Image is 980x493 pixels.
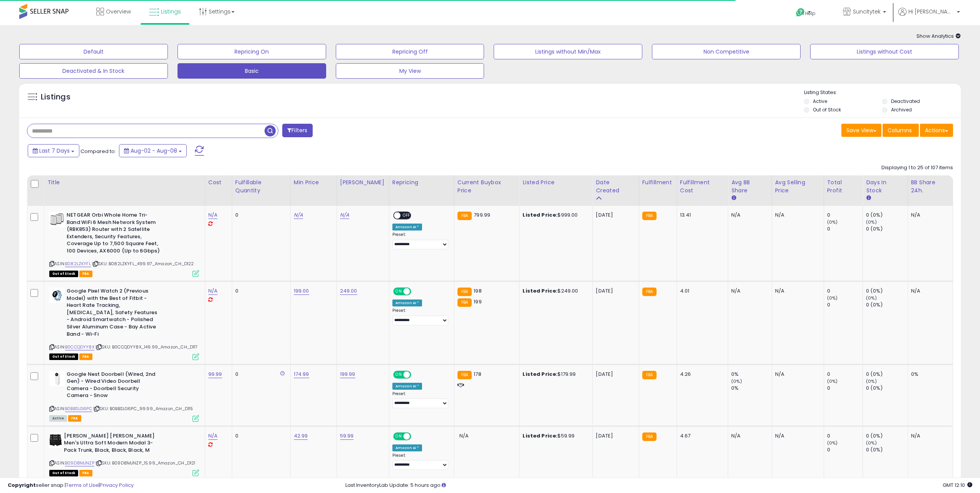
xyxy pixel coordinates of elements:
span: Listings [161,8,181,15]
button: Last 7 Days [28,144,79,157]
div: $999.00 [523,212,586,219]
small: FBA [642,288,657,296]
b: Listed Price: [523,370,558,378]
button: Actions [920,124,953,137]
small: Avg BB Share. [731,195,736,202]
span: All listings that are currently out of stock and unavailable for purchase on Amazon [49,470,78,476]
span: N/A [459,432,469,439]
a: B09D8MJNZP [65,460,94,466]
div: 0 (0%) [866,371,907,378]
div: Amazon AI * [392,224,422,231]
span: ON [394,371,404,378]
a: Privacy Policy [100,481,134,489]
button: My View [336,63,484,79]
span: OFF [410,371,422,378]
span: All listings that are currently out of stock and unavailable for purchase on Amazon [49,271,78,277]
div: 0 [827,225,863,232]
button: Repricing Off [336,44,484,59]
small: FBA [457,288,472,296]
span: | SKU: B0BBSLG6PC_99.99_Amazon_CH_D115 [93,406,193,412]
div: ASIN: [49,371,199,421]
div: Listed Price [523,178,589,187]
span: 198 [474,287,481,294]
span: FBA [79,353,92,360]
div: Cost [208,178,229,187]
a: N/A [208,211,218,219]
button: Listings without Cost [810,44,959,59]
small: Days In Stock. [866,195,871,202]
div: 0 [235,371,285,378]
span: 2025-08-16 12:10 GMT [943,481,972,489]
div: 0 [235,212,285,219]
div: 0 [827,432,863,439]
div: Last InventoryLab Update: 5 hours ago. [345,482,972,489]
div: N/A [731,432,766,439]
div: $179.99 [523,371,586,378]
div: Min Price [294,178,333,187]
div: 0 (0%) [866,385,907,392]
button: Deactivated & In Stock [19,63,168,79]
span: 199 [474,298,481,305]
b: Google Nest Doorbell (Wired, 2nd Gen) - Wired Video Doorbell Camera - Doorbell Security Camera - ... [67,371,160,401]
div: 0 [827,371,863,378]
small: FBA [642,371,657,379]
div: Total Profit [827,178,860,195]
a: B082LZKYFL [65,261,91,267]
img: 31qD6BNaN-L._SL40_.jpg [49,371,65,386]
span: Aug-02 - Aug-08 [131,147,177,155]
a: Hi [PERSON_NAME] [898,8,960,25]
div: 0 [235,432,285,439]
b: Listed Price: [523,211,558,219]
div: 0 [827,385,863,392]
div: 4.26 [680,371,722,378]
div: Repricing [392,178,451,187]
a: Help [790,2,831,25]
a: 249.00 [340,287,357,295]
span: ON [394,433,404,439]
span: | SKU: B09D8MJNZP_15.99_Amazon_CH_D121 [95,460,195,466]
div: 0% [731,385,771,392]
div: N/A [775,432,818,439]
small: FBA [457,298,472,307]
div: Current Buybox Price [457,178,516,195]
button: Default [19,44,168,59]
div: BB Share 24h. [911,178,950,195]
button: Non Competitive [652,44,801,59]
b: Listed Price: [523,287,558,294]
span: Help [805,10,816,17]
b: Listed Price: [523,432,558,439]
span: OFF [410,433,422,439]
label: Out of Stock [813,106,841,113]
img: 31S3pXbZzqL._SL40_.jpg [49,432,62,448]
div: 0 [827,288,863,294]
small: (0%) [827,378,838,384]
div: 0 [827,301,863,308]
span: OFF [400,212,413,219]
a: 42.99 [294,432,308,440]
small: (0%) [866,295,877,301]
a: N/A [340,211,349,219]
a: B0CCQDYY8X [65,344,94,350]
div: N/A [775,212,818,219]
div: 4.01 [680,288,722,294]
small: (0%) [866,378,877,384]
span: Last 7 Days [39,147,70,155]
img: 418BxoYc16L._SL40_.jpg [49,212,65,227]
small: (0%) [827,219,838,225]
span: FBA [79,271,92,277]
h5: Listings [41,92,70,103]
button: Columns [883,124,919,137]
div: ASIN: [49,432,199,475]
div: 0 (0%) [866,225,907,232]
div: Avg BB Share [731,178,768,195]
button: Save View [841,124,881,137]
div: 13.41 [680,212,722,219]
div: 0 (0%) [866,432,907,439]
b: [PERSON_NAME] [PERSON_NAME] Men's Ultra Soft Modern Modal 3-Pack Trunk, Black, Black, Black, M [64,432,157,456]
small: FBA [642,212,657,220]
a: B0BBSLG6PC [65,406,92,412]
div: [PERSON_NAME] [340,178,386,187]
span: Compared to: [80,148,116,155]
label: Archived [891,106,912,113]
div: Fulfillable Quantity [235,178,287,195]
